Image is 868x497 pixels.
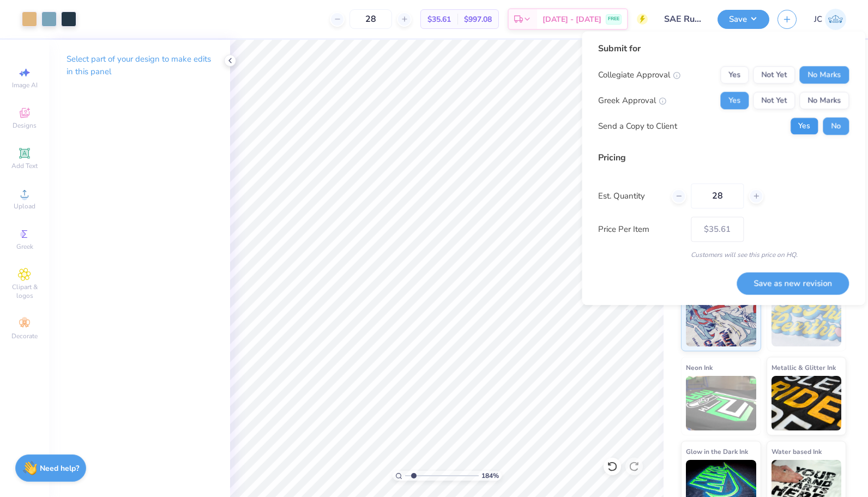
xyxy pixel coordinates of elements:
span: Upload [14,202,35,211]
span: Neon Ink [686,362,713,373]
input: Untitled Design [656,8,709,30]
button: No [823,117,849,135]
button: Yes [720,92,749,109]
button: Save [718,10,769,29]
span: Greek [16,242,33,251]
button: Not Yet [753,92,795,109]
div: Customers will see this price on HQ. [598,250,849,260]
span: Water based Ink [771,446,822,457]
span: [DATE] - [DATE] [542,14,601,25]
button: Yes [790,117,818,135]
span: Metallic & Glitter Ink [771,362,836,373]
div: Send a Copy to Client [598,120,677,133]
div: Collegiate Approval [598,69,680,81]
img: Jadyn Crane [825,9,846,30]
span: $997.08 [464,14,492,25]
img: Metallic & Glitter Ink [771,376,842,430]
span: FREE [608,15,619,23]
span: Decorate [11,332,38,340]
input: – – [349,9,392,29]
label: Price Per Item [598,223,683,236]
img: Neon Ink [686,376,756,430]
span: $35.61 [427,14,451,25]
button: No Marks [799,92,849,109]
div: Submit for [598,42,849,55]
img: Standard [686,292,756,346]
span: Glow in the Dark Ink [686,446,748,457]
a: JC [814,9,846,30]
p: Select part of your design to make edits in this panel [67,53,213,78]
button: Yes [720,66,749,83]
span: JC [814,13,822,26]
button: Not Yet [753,66,795,83]
label: Est. Quantity [598,190,663,202]
div: Pricing [598,151,849,164]
img: Puff Ink [771,292,842,346]
button: Save as new revision [737,272,849,295]
span: Clipart & logos [5,283,44,300]
strong: Need help? [40,463,79,474]
span: Add Text [11,161,38,170]
span: Image AI [12,81,38,89]
div: Greek Approval [598,94,666,107]
span: Designs [13,121,37,130]
span: 184 % [481,471,499,481]
button: No Marks [799,66,849,83]
input: – – [691,183,744,208]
